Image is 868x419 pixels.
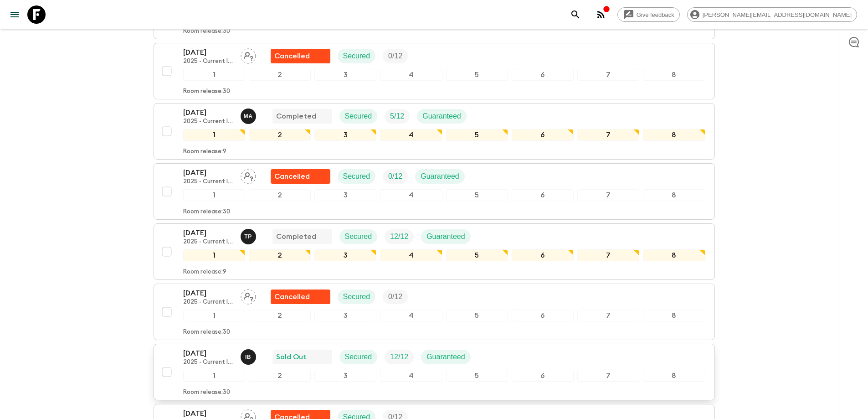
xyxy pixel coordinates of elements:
span: Ivica Burić [241,352,258,359]
div: 4 [380,310,442,321]
div: 1 [183,310,245,321]
div: Flash Pack cancellation [271,169,330,184]
p: Guaranteed [421,171,459,182]
p: 2025 - Current Itinerary [183,178,233,186]
div: Trip Fill [383,290,408,304]
p: [DATE] [183,288,233,299]
span: Assign pack leader [241,292,256,299]
p: [DATE] [183,408,233,419]
p: [DATE] [183,47,233,58]
div: Secured [338,169,376,184]
div: Trip Fill [385,229,414,244]
button: search adventures [566,5,585,24]
span: Assign pack leader [241,171,256,179]
div: 3 [314,129,376,141]
div: 7 [577,370,639,382]
p: 5 / 12 [390,111,404,122]
div: Trip Fill [385,350,414,364]
p: Completed [276,231,316,242]
p: 12 / 12 [390,352,408,362]
p: [DATE] [183,107,233,118]
button: [DATE]2025 - Current ItineraryIvica BurićSold OutSecuredTrip FillGuaranteed12345678Room release:30 [154,344,715,400]
div: 8 [643,249,705,261]
div: 5 [446,310,508,321]
p: Room release: 30 [183,88,230,95]
p: Room release: 30 [183,389,230,396]
div: 6 [512,69,574,81]
div: 3 [314,310,376,321]
p: 2025 - Current Itinerary [183,118,233,125]
div: 2 [249,189,311,201]
p: Guaranteed [426,231,465,242]
div: 2 [249,370,311,382]
p: Cancelled [274,291,310,302]
div: 2 [249,249,311,261]
div: 5 [446,370,508,382]
div: 7 [577,129,639,141]
div: 3 [314,69,376,81]
div: 5 [446,249,508,261]
div: 2 [249,69,311,81]
span: Give feedback [632,11,679,18]
div: 4 [380,370,442,382]
p: Cancelled [274,51,310,62]
p: I B [245,353,251,361]
p: [DATE] [183,167,233,178]
p: 0 / 12 [388,171,402,182]
div: 3 [314,249,376,261]
button: [DATE]2025 - Current ItineraryAssign pack leaderFlash Pack cancellationSecuredTrip Fill12345678Ro... [154,284,715,340]
div: 7 [577,310,639,321]
p: Secured [345,111,372,122]
p: 0 / 12 [388,291,402,302]
p: Secured [345,352,372,362]
p: Room release: 30 [183,208,230,216]
div: 4 [380,249,442,261]
div: Secured [338,49,376,63]
div: 6 [512,189,574,201]
span: Margareta Andrea Vrkljan [241,111,258,119]
p: 0 / 12 [388,51,402,62]
div: 6 [512,129,574,141]
div: 4 [380,129,442,141]
div: 4 [380,69,442,81]
a: Give feedback [617,7,680,22]
span: Tomislav Petrović [241,232,258,239]
p: Guaranteed [422,111,461,122]
p: Secured [343,171,370,182]
div: 5 [446,189,508,201]
p: 2025 - Current Itinerary [183,299,233,306]
div: 8 [643,69,705,81]
div: 7 [577,189,639,201]
div: 5 [446,69,508,81]
p: [DATE] [183,348,233,359]
p: Secured [345,231,372,242]
div: 3 [314,189,376,201]
p: Cancelled [274,171,310,182]
div: 4 [380,189,442,201]
span: [PERSON_NAME][EMAIL_ADDRESS][DOMAIN_NAME] [698,11,857,18]
span: Assign pack leader [241,51,256,58]
div: 6 [512,249,574,261]
p: Guaranteed [426,352,465,362]
div: [PERSON_NAME][EMAIL_ADDRESS][DOMAIN_NAME] [687,7,857,22]
div: Flash Pack cancellation [271,49,330,63]
button: IB [241,349,258,365]
div: Trip Fill [385,109,410,124]
div: 8 [643,370,705,382]
p: 2025 - Current Itinerary [183,58,233,65]
div: 8 [643,129,705,141]
div: Secured [339,229,378,244]
p: Room release: 9 [183,269,226,276]
button: [DATE]2025 - Current ItineraryAssign pack leaderFlash Pack cancellationSecuredTrip Fill12345678Ro... [154,43,715,99]
div: 1 [183,189,245,201]
p: Room release: 30 [183,329,230,336]
div: 1 [183,249,245,261]
button: menu [5,5,24,24]
button: [DATE]2025 - Current ItineraryMargareta Andrea VrkljanCompletedSecuredTrip FillGuaranteed12345678... [154,103,715,160]
p: 12 / 12 [390,231,408,242]
p: 2025 - Current Itinerary [183,238,233,246]
div: 6 [512,370,574,382]
div: 7 [577,249,639,261]
p: [DATE] [183,228,233,238]
div: 6 [512,310,574,321]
